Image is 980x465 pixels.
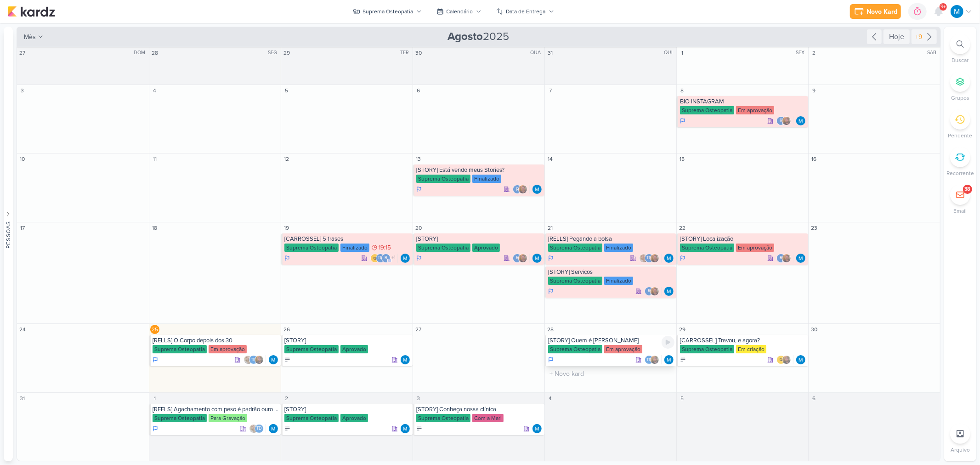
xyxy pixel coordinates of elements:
[810,325,819,334] div: 30
[244,355,253,364] img: Sarah Violante
[645,254,654,263] div: Thais de carvalho
[796,254,805,263] div: Responsável: MARIANA MIRANDA
[18,223,27,232] div: 17
[810,154,819,164] div: 16
[678,325,687,334] div: 29
[416,255,422,262] div: Em Andamento
[516,187,519,192] p: r
[4,221,12,249] div: Pessoas
[678,154,687,164] div: 15
[282,154,291,164] div: 12
[18,394,27,403] div: 31
[736,106,774,114] div: Em aprovação
[4,27,13,461] button: Pessoas
[650,287,659,296] img: Eduardo Rodrigues Campos
[664,287,674,296] div: Responsável: MARIANA MIRANDA
[401,355,410,364] div: Responsável: MARIANA MIRANDA
[284,414,339,422] div: Suprema Osteopatia
[282,325,291,334] div: 26
[548,356,554,363] div: Em Andamento
[284,406,411,413] div: [STORY]
[513,254,522,263] div: rolimaba30@gmail.com
[249,424,258,433] img: Sarah Violante
[378,256,383,261] p: Td
[810,394,819,403] div: 6
[416,425,423,432] div: A Fazer
[650,355,659,364] img: Eduardo Rodrigues Campos
[18,86,27,95] div: 3
[153,414,207,422] div: Suprema Osteopatia
[381,254,391,263] div: rolimaba30@gmail.com
[448,29,510,44] span: 2025
[391,254,396,261] span: +1
[548,288,554,295] div: Em Andamento
[153,345,207,353] div: Suprema Osteopatia
[965,186,971,193] div: 38
[400,49,412,57] div: TER
[532,254,542,263] div: Responsável: MARIANA MIRANDA
[532,185,542,194] img: MARIANA MIRANDA
[150,48,159,57] div: 28
[255,355,264,364] img: Eduardo Rodrigues Campos
[810,86,819,95] div: 9
[796,49,807,57] div: SEX
[796,116,805,125] img: MARIANA MIRANDA
[952,56,969,64] p: Buscar
[680,235,806,243] div: [STORY] Localização
[416,166,543,174] div: [STORY] Está vendo meus Stories?
[954,207,967,215] p: Email
[401,424,410,433] div: Responsável: MARIANA MIRANDA
[780,119,782,123] p: r
[150,394,159,403] div: 1
[18,48,27,57] div: 27
[951,446,970,454] p: Arquivo
[948,131,973,140] p: Pendente
[678,86,687,95] div: 8
[604,244,633,252] div: Finalizado
[547,368,674,380] input: + Novo kard
[532,424,542,433] img: MARIANA MIRANDA
[810,48,819,57] div: 2
[284,337,411,344] div: [STORY]
[401,254,410,263] div: Responsável: MARIANA MIRANDA
[548,345,602,353] div: Suprema Osteopatia
[530,49,544,57] div: QUA
[414,223,423,232] div: 20
[249,424,266,433] div: Colaboradores: Sarah Violante, Thais de carvalho
[150,223,159,232] div: 18
[385,256,387,261] p: r
[153,337,279,344] div: [RELLS] O Corpo depois dos 30
[340,414,368,422] div: Aprovado
[282,223,291,232] div: 19
[284,235,411,243] div: [CARROSSEL] 5 frases
[548,337,674,344] div: [STORY] Quem é Eduardo
[532,254,542,263] img: MARIANA MIRANDA
[680,337,806,344] div: [CARROSSEL] Travou, e agora?
[401,424,410,433] img: MARIANA MIRANDA
[340,244,369,252] div: Finalizado
[648,289,651,294] p: r
[150,86,159,95] div: 4
[927,49,939,57] div: SAB
[414,86,423,95] div: 6
[646,358,652,363] p: Td
[662,336,674,349] div: Ligar relógio
[269,355,278,364] img: MARIANA MIRANDA
[401,254,410,263] img: MARIANA MIRANDA
[796,116,805,125] div: Responsável: MARIANA MIRANDA
[736,345,766,353] div: Em criação
[548,235,674,243] div: [RELLS] Pegando a bolsa
[796,254,805,263] img: MARIANA MIRANDA
[370,254,380,263] img: IDBOX - Agência de Design
[518,254,527,263] img: Eduardo Rodrigues Campos
[951,5,963,18] img: MARIANA MIRANDA
[284,345,339,353] div: Suprema Osteopatia
[282,48,291,57] div: 29
[913,32,924,42] div: +9
[664,254,674,263] img: MARIANA MIRANDA
[650,254,659,263] img: Eduardo Rodrigues Campos
[736,244,774,252] div: Em aprovação
[782,355,791,364] img: Eduardo Rodrigues Campos
[680,244,734,252] div: Suprema Osteopatia
[284,357,291,363] div: A Fazer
